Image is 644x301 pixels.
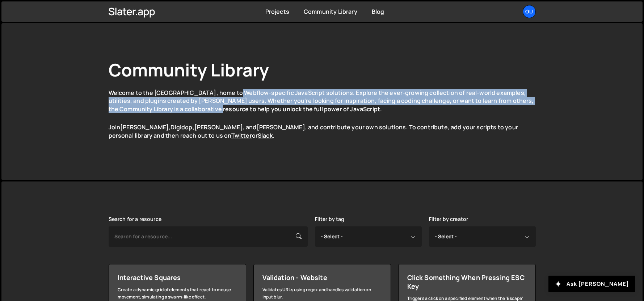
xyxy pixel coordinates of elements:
div: Interactive Squares [118,273,237,282]
a: Digidop [171,123,192,131]
div: Validation - Website [262,273,382,282]
p: Join , , , and , and contribute your own solutions. To contribute, add your scripts to your perso... [109,123,536,139]
label: Filter by tag [315,216,345,222]
a: Community Library [304,8,357,16]
label: Filter by creator [429,216,468,222]
a: [PERSON_NAME] [194,123,243,131]
input: Search for a resource... [109,226,308,247]
a: [PERSON_NAME] [257,123,305,131]
a: Blog [372,8,384,16]
a: Projects [265,8,289,16]
a: Twitter [231,131,252,139]
label: Search for a resource [109,216,161,222]
div: Click Something When Pressing ESC Key [407,273,527,290]
a: Slack [258,131,273,139]
h1: Community Library [109,58,536,81]
div: Create a dynamic grid of elements that react to mouse movement, simulating a swarm-like effect. [118,286,237,301]
a: [PERSON_NAME] [120,123,169,131]
a: Ou [523,5,536,18]
button: Ask [PERSON_NAME] [548,276,635,292]
p: Welcome to the [GEOGRAPHIC_DATA], home to Webflow-specific JavaScript solutions. Explore the ever... [109,89,536,113]
div: Validates URLs using regex and handles validation on input blur. [262,286,382,301]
